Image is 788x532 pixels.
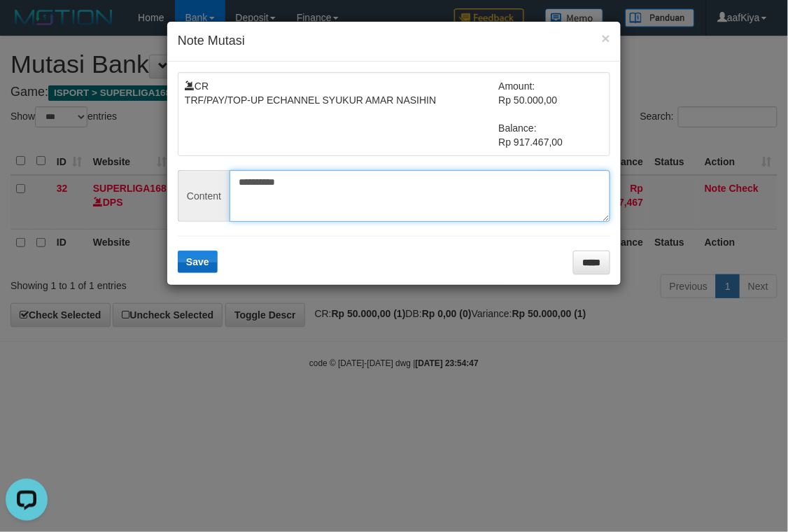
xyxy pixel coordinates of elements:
h4: Note Mutasi [178,32,610,50]
span: Save [186,256,209,267]
td: CR TRF/PAY/TOP-UP ECHANNEL SYUKUR AMAR NASIHIN [185,79,499,149]
span: Content [178,170,230,222]
button: Open LiveChat chat widget [6,6,48,48]
button: × [602,31,610,45]
td: Amount: Rp 50.000,00 Balance: Rp 917.467,00 [499,79,604,149]
button: Save [178,251,218,273]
